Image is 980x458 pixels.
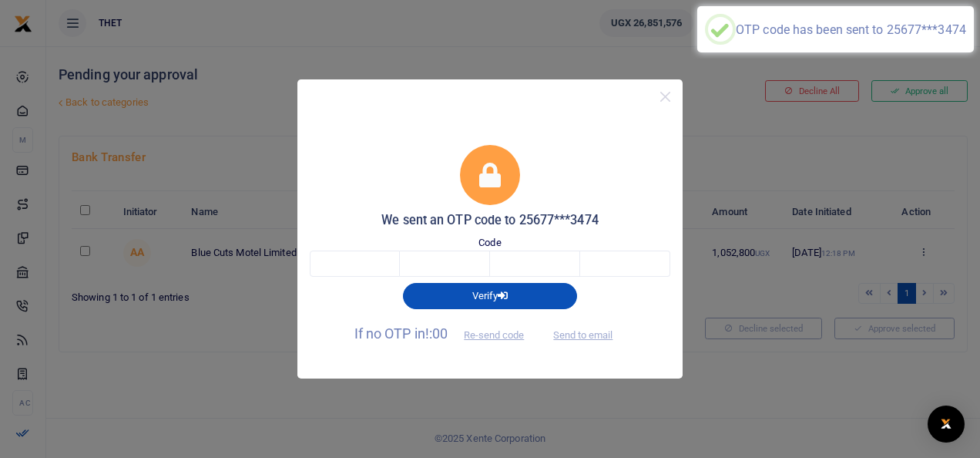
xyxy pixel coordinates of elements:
span: If no OTP in [354,325,538,342]
button: Close [654,86,676,108]
button: Verify [403,283,577,309]
h5: We sent an OTP code to 25677***3474 [310,213,670,228]
span: !:00 [425,325,448,342]
label: Code [478,235,501,251]
div: Open Intercom Messenger [928,406,965,443]
div: OTP code has been sent to 25677***3474 [736,22,966,37]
